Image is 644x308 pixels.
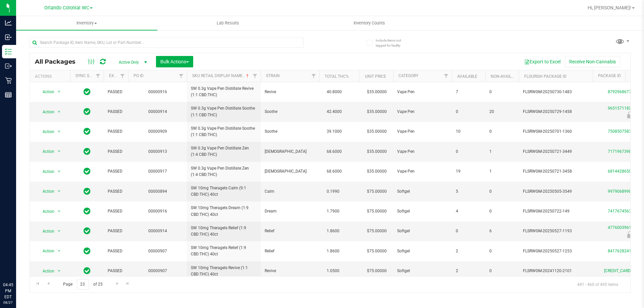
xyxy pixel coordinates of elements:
span: SW 10mg Theragels Relief (1:9 CBD:THC) 40ct [191,245,257,257]
inline-svg: Retail [5,77,12,84]
span: 1.7900 [323,206,343,216]
a: 00000907 [148,268,167,273]
button: Receive Non-Cannabis [565,56,620,67]
span: Bulk Actions [160,59,189,64]
span: In Sync [84,206,91,216]
span: PASSED [108,109,124,115]
span: FLSRWGM-20241120-2101 [523,268,589,274]
span: Vape Pen [397,168,448,175]
span: FLSRWGM-20250729-1458 [523,109,589,115]
span: PASSED [108,228,124,234]
span: Vape Pen [397,89,448,95]
span: SW 10mg Theragels Dream (1:9 CBD:THC) 40ct [191,205,257,218]
a: 00000914 [148,109,167,114]
a: Inventory [16,16,157,30]
span: PASSED [108,128,124,135]
span: FLSRWGM-20250527-1193 [523,228,589,234]
a: Go to the previous page [43,279,53,288]
span: select [55,107,63,117]
span: $75.00000 [364,206,390,216]
span: SW 0.3g Vape Pen Distillate Soothe (1:1 CBD:THC) [191,125,257,138]
span: In Sync [84,266,91,275]
span: 40.8000 [323,87,345,97]
span: 19 [456,168,481,175]
span: Action [37,167,55,176]
span: 1.8600 [323,246,343,256]
span: 42.4000 [323,107,345,117]
span: FLSRWGM-20250701-1360 [523,128,589,135]
a: SKU Retail Display Name [192,73,250,78]
span: Inventory [16,20,157,26]
span: 1.8600 [323,226,343,236]
inline-svg: Analytics [5,19,12,26]
a: 00000907 [148,249,167,253]
span: Action [37,127,55,136]
p: 04:45 PM EDT [3,282,13,300]
input: 23 [77,279,89,290]
span: Action [37,207,55,216]
a: Go to the first page [33,279,43,288]
span: In Sync [84,147,91,156]
span: Relief [265,228,315,234]
a: Filter [93,70,104,82]
span: 68.6000 [323,147,345,157]
span: Calm [265,188,315,195]
span: PASSED [108,188,124,195]
span: Lab Results [208,20,248,26]
span: select [55,127,63,136]
span: Action [37,107,55,117]
a: Filter [176,70,187,82]
a: Flourish Package ID [524,74,567,79]
span: [DEMOGRAPHIC_DATA] [265,148,315,155]
span: 0 [456,148,481,155]
span: 0.1990 [323,187,343,196]
span: FLSRWGM-20250721-3449 [523,148,589,155]
span: 6 [489,228,515,234]
button: Export to Excel [520,56,565,67]
a: Package ID [598,73,621,78]
span: $35.00000 [364,107,390,117]
span: Vape Pen [397,148,448,155]
a: Filter [117,70,128,82]
span: Action [37,87,55,97]
a: Category [398,73,418,78]
span: Action [37,147,55,156]
a: Available [457,74,477,79]
span: $35.00000 [364,167,390,176]
span: Softgel [397,248,448,254]
span: Soothe [265,109,315,115]
span: In Sync [84,167,91,176]
span: In Sync [84,127,91,136]
span: select [55,147,63,156]
span: 0 [489,188,515,195]
a: 00000894 [148,189,167,194]
span: 10 [456,128,481,135]
span: FLSRWGM-20250527-1253 [523,248,589,254]
span: [DEMOGRAPHIC_DATA] [265,168,315,175]
a: 00000917 [148,169,167,174]
span: Softgel [397,188,448,195]
span: 0 [489,128,515,135]
span: select [55,187,63,196]
span: PASSED [108,89,124,95]
span: select [55,266,63,276]
a: 00000909 [148,129,167,134]
inline-svg: Reports [5,91,12,98]
span: Relief [265,248,315,254]
span: 39.1000 [323,127,345,136]
span: In Sync [84,107,91,116]
span: select [55,87,63,97]
a: PO ID [133,73,144,78]
span: 0 [489,268,515,274]
span: Action [37,187,55,196]
span: select [55,246,63,256]
span: SW 10mg Theragels Relief (1:9 CBD:THC) 40ct [191,225,257,238]
span: select [55,167,63,176]
span: 1 [489,148,515,155]
span: $75.00000 [364,246,390,256]
a: 00000913 [148,149,167,154]
span: FLSRWGM-20250721-3458 [523,168,589,175]
span: select [55,227,63,236]
span: Dream [265,208,315,214]
a: Go to the last page [123,279,133,288]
